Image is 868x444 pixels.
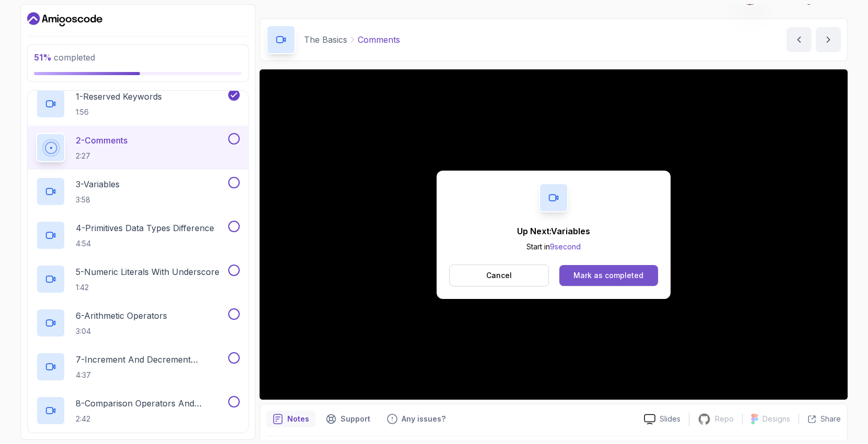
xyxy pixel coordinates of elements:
p: Up Next: Variables [517,225,590,237]
span: 51 % [34,52,52,63]
p: 7 - Increment And Decrement Operators [76,353,226,366]
button: Feedback button [381,411,452,427]
p: Repo [715,414,734,424]
button: Mark as completed [559,265,658,286]
p: 4:54 [76,238,214,249]
a: Slides [636,414,689,425]
button: 7-Increment And Decrement Operators4:37 [36,352,240,381]
div: Mark as completed [573,270,643,281]
p: Any issues? [402,414,445,424]
p: Slides [660,414,681,424]
span: completed [34,52,95,63]
p: 5 - Numeric Literals With Underscore [76,266,219,278]
p: 2:27 [76,151,127,161]
p: 4:37 [76,370,226,380]
button: 2-Comments2:27 [36,133,240,162]
button: 3-Variables3:58 [36,177,240,206]
p: 3 - Variables [76,178,120,190]
p: 2 - Comments [76,134,127,147]
p: 3:58 [76,195,120,205]
button: 4-Primitives Data Types Difference4:54 [36,221,240,250]
p: The Basics [304,33,347,46]
button: 5-Numeric Literals With Underscore1:42 [36,265,240,294]
p: Designs [763,414,790,424]
p: 1:56 [76,107,162,117]
p: Comments [358,33,400,46]
button: 1-Reserved Keywords1:56 [36,89,240,118]
p: Notes [287,414,309,424]
p: 6 - Arithmetic Operators [76,309,167,322]
button: Share [799,414,841,424]
p: 2:42 [76,414,226,424]
button: Cancel [449,265,549,286]
p: 8 - Comparison Operators and Booleans [76,397,226,410]
p: 1:42 [76,282,219,293]
p: Cancel [486,270,512,281]
button: notes button [266,411,315,427]
iframe: To enrich screen reader interactions, please activate Accessibility in Grammarly extension settings [260,69,848,400]
p: 4 - Primitives Data Types Difference [76,222,214,234]
button: Support button [320,411,377,427]
button: previous content [787,27,812,52]
p: Share [820,414,841,424]
p: 1 - Reserved Keywords [76,90,162,103]
p: Support [341,414,370,424]
span: 9 second [550,242,581,251]
p: 3:04 [76,326,167,337]
button: 8-Comparison Operators and Booleans2:42 [36,396,240,425]
a: Dashboard [27,11,102,28]
p: Start in [517,242,590,252]
button: 6-Arithmetic Operators3:04 [36,308,240,338]
button: next content [816,27,841,52]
